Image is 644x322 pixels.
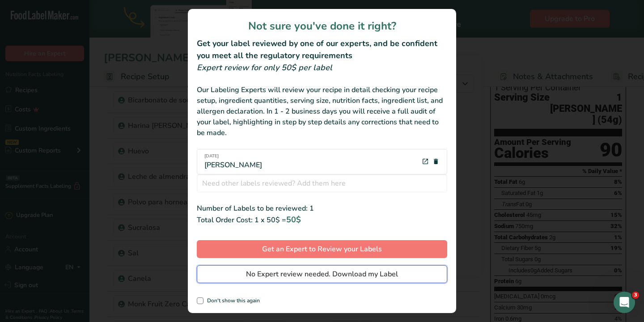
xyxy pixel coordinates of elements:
[197,214,447,226] div: Total Order Cost: 1 x 50$ =
[197,265,447,283] button: No Expert review needed. Download my Label
[262,244,382,254] span: Get an Expert to Review your Labels
[197,85,447,138] div: Our Labeling Experts will review your recipe in detail checking your recipe setup, ingredient qua...
[203,297,260,304] span: Don't show this again
[197,62,447,74] div: Expert review for only 50$ per label
[286,214,301,225] span: 50$
[246,269,398,280] span: No Expert review needed. Download my Label
[197,38,447,62] h2: Get your label reviewed by one of our experts, and be confident you meet all the regulatory requi...
[197,203,447,214] div: Number of Labels to be reviewed: 1
[197,240,447,258] button: Get an Expert to Review your Labels
[632,292,639,299] span: 3
[614,292,635,313] iframe: Intercom live chat
[204,153,262,160] span: [DATE]
[197,18,447,34] h1: Not sure you've done it right?
[197,174,447,192] input: Need other labels reviewed? Add them here
[204,153,262,170] div: [PERSON_NAME]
